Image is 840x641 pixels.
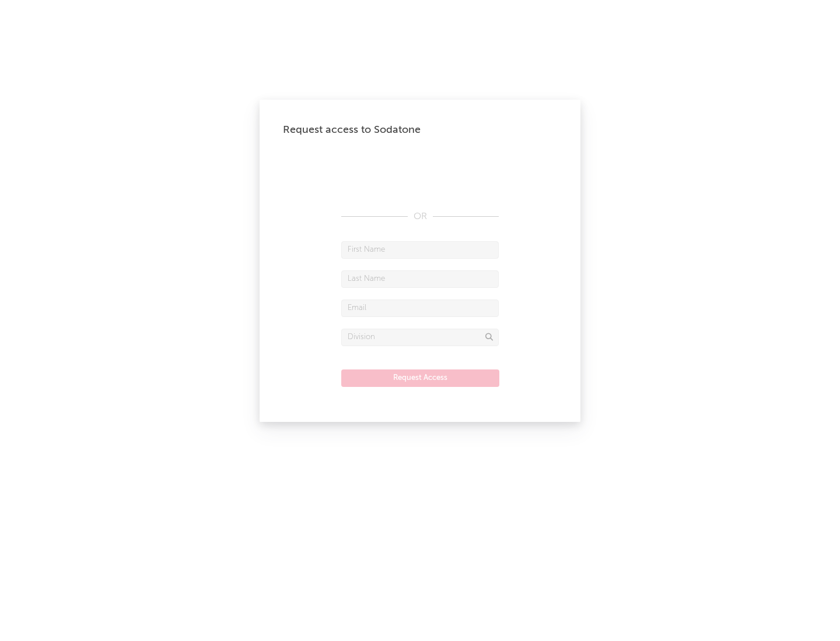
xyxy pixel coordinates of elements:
input: Division [341,329,499,346]
button: Request Access [341,369,499,387]
input: Email [341,300,499,317]
input: Last Name [341,270,499,288]
div: OR [341,210,499,224]
input: First Name [341,241,499,259]
div: Request access to Sodatone [283,123,557,137]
